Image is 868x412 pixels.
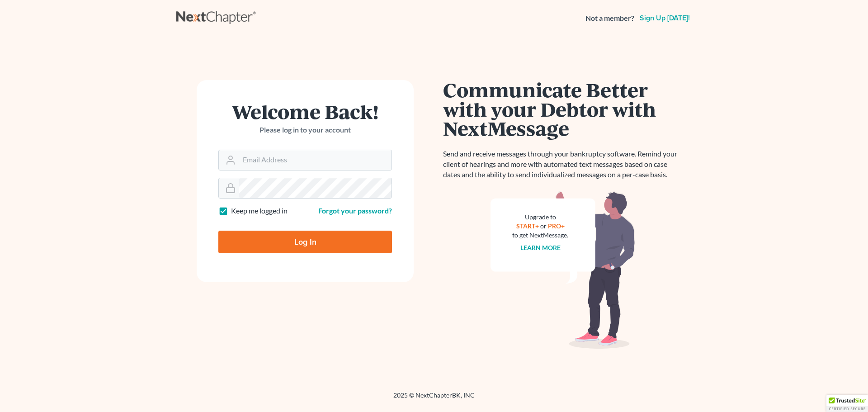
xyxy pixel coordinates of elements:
[239,150,392,170] input: Email Address
[585,13,634,24] strong: Not a member?
[218,125,392,135] p: Please log in to your account
[443,149,683,180] p: Send and receive messages through your bankruptcy software. Remind your client of hearings and mo...
[512,231,568,240] div: to get NextMessage.
[540,222,547,230] span: or
[520,244,561,251] a: Learn more
[512,213,568,222] div: Upgrade to
[516,222,539,230] a: START+
[548,222,565,230] a: PRO+
[443,80,683,138] h1: Communicate Better with your Debtor with NextMessage
[176,391,692,407] div: 2025 © NextChapterBK, INC
[638,14,692,22] a: Sign up [DATE]!
[491,191,635,349] img: nextmessage_bg-59042aed3d76b12b5cd301f8e5b87938c9018125f34e5fa2b7a6b67550977c72.svg
[218,231,392,253] input: Log In
[826,395,868,412] div: TrustedSite Certified
[218,102,392,121] h1: Welcome Back!
[318,206,392,215] a: Forgot your password?
[231,206,288,216] label: Keep me logged in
